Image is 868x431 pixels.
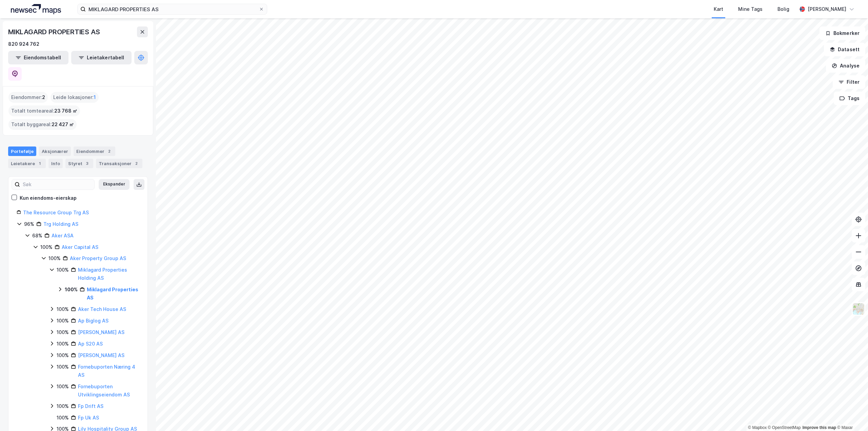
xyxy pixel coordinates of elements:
[78,364,135,378] a: Fornebuporten Næring 4 AS
[748,425,767,430] a: Mapbox
[852,302,865,315] img: Z
[43,221,78,227] a: Trg Holding AS
[57,305,69,313] div: 100%
[36,160,43,167] div: 1
[11,4,61,14] img: logo.a4113a55bc3d86da70a041830d287a7e.svg
[70,255,126,261] a: Aker Property Group AS
[803,425,836,430] a: Improve this map
[51,92,99,103] div: Leide lokasjoner :
[86,4,259,14] input: Søk på adresse, matrikkel, gårdeiere, leietakere eller personer
[8,26,101,37] div: MIKLAGARD PROPERTIES AS
[57,266,69,274] div: 100%
[8,92,48,103] div: Eiendommer :
[54,107,77,115] span: 23 768 ㎡
[8,119,77,130] div: Totalt byggareal :
[87,287,138,300] a: Miklagard Properties AS
[738,5,763,13] div: Mine Tags
[57,383,69,391] div: 100%
[57,340,69,348] div: 100%
[8,146,36,156] div: Portefølje
[834,92,865,105] button: Tags
[78,415,99,420] a: Fp Uk AS
[106,148,113,155] div: 2
[133,160,140,167] div: 2
[57,317,69,325] div: 100%
[8,40,39,48] div: 820 924 762
[768,425,801,430] a: OpenStreetMap
[78,329,124,335] a: [PERSON_NAME] AS
[834,398,868,431] div: Kontrollprogram for chat
[826,59,865,73] button: Analyse
[94,93,96,101] span: 1
[20,179,94,190] input: Søk
[78,306,126,312] a: Aker Tech House AS
[52,233,74,238] a: Aker ASA
[99,179,130,190] button: Ekspander
[32,232,42,240] div: 68%
[84,160,91,167] div: 3
[48,254,61,262] div: 100%
[96,159,142,168] div: Transaksjoner
[74,146,115,156] div: Eiendommer
[65,159,93,168] div: Styret
[820,26,865,40] button: Bokmerker
[71,51,132,64] button: Leietakertabell
[808,5,846,13] div: [PERSON_NAME]
[833,75,865,89] button: Filter
[40,243,53,251] div: 100%
[8,159,46,168] div: Leietakere
[65,286,78,294] div: 100%
[39,146,71,156] div: Aksjonærer
[23,210,89,215] a: The Resource Group Trg AS
[834,398,868,431] iframe: Chat Widget
[52,120,74,129] span: 22 427 ㎡
[57,414,69,422] div: 100%
[48,159,63,168] div: Info
[78,384,130,397] a: Fornebuporten Utviklingseiendom AS
[57,328,69,336] div: 100%
[78,318,108,324] a: Ap Biglog AS
[42,93,45,101] span: 2
[78,267,127,281] a: Miklagard Properties Holding AS
[57,402,69,410] div: 100%
[57,363,69,371] div: 100%
[62,244,98,250] a: Aker Capital AS
[20,194,77,202] div: Kun eiendoms-eierskap
[8,105,80,116] div: Totalt tomteareal :
[8,51,68,64] button: Eiendomstabell
[777,5,789,13] div: Bolig
[78,352,124,358] a: [PERSON_NAME] AS
[78,403,103,409] a: Fp Drift AS
[24,220,34,228] div: 96%
[57,351,69,359] div: 100%
[714,5,723,13] div: Kart
[824,43,865,56] button: Datasett
[78,341,103,347] a: Ap S20 AS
